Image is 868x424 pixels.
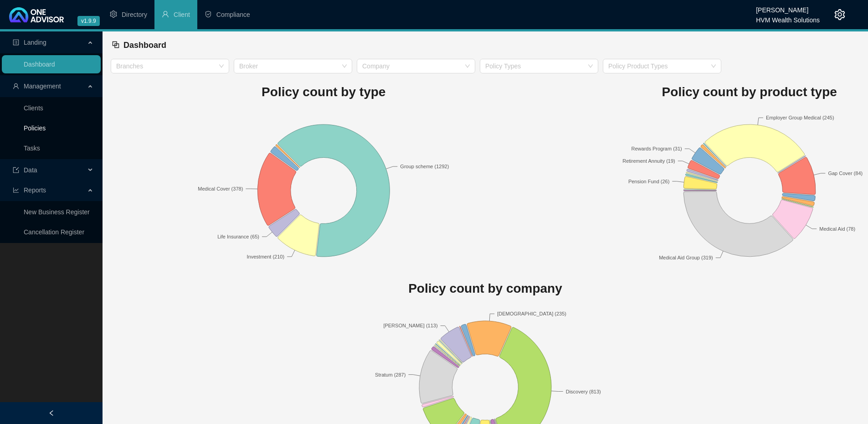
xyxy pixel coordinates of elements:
[112,41,120,49] span: block
[24,208,90,216] a: New Business Register
[205,10,212,18] span: safety
[24,124,46,132] a: Policies
[24,83,61,90] span: Management
[13,83,19,89] span: user
[383,323,437,328] text: [PERSON_NAME] (113)
[400,164,449,169] text: Group scheme (1292)
[756,2,820,12] div: [PERSON_NAME]
[375,372,406,377] text: Stratum (287)
[122,11,147,18] span: Directory
[24,61,55,68] a: Dashboard
[819,226,855,231] text: Medical Aid (78)
[247,253,285,259] text: Investment (210)
[766,115,834,120] text: Employer Group Medical (245)
[111,82,537,102] h1: Policy count by type
[24,166,37,174] span: Data
[24,186,46,194] span: Reports
[216,11,250,18] span: Compliance
[110,10,117,18] span: setting
[659,255,713,260] text: Medical Aid Group (319)
[24,145,40,152] a: Tasks
[9,7,64,22] img: 2df55531c6924b55f21c4cf5d4484680-logo-light.svg
[828,171,863,176] text: Gap Cover (84)
[217,234,259,239] text: Life Insurance (65)
[622,158,675,164] text: Retirement Annuity (19)
[13,167,19,173] span: import
[77,16,100,26] span: v1.9.9
[123,41,166,50] span: Dashboard
[162,10,169,18] span: user
[628,178,670,184] text: Pension Fund (26)
[24,104,43,112] a: Clients
[174,11,190,18] span: Client
[48,410,55,416] span: left
[24,39,46,46] span: Landing
[756,12,820,22] div: HVM Wealth Solutions
[834,9,845,20] span: setting
[24,228,84,236] a: Cancellation Register
[631,146,682,151] text: Rewards Program (31)
[111,279,860,299] h1: Policy count by company
[497,311,566,316] text: [DEMOGRAPHIC_DATA] (235)
[13,187,19,193] span: line-chart
[198,186,243,191] text: Medical Cover (378)
[13,39,19,46] span: profile
[566,389,601,394] text: Discovery (813)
